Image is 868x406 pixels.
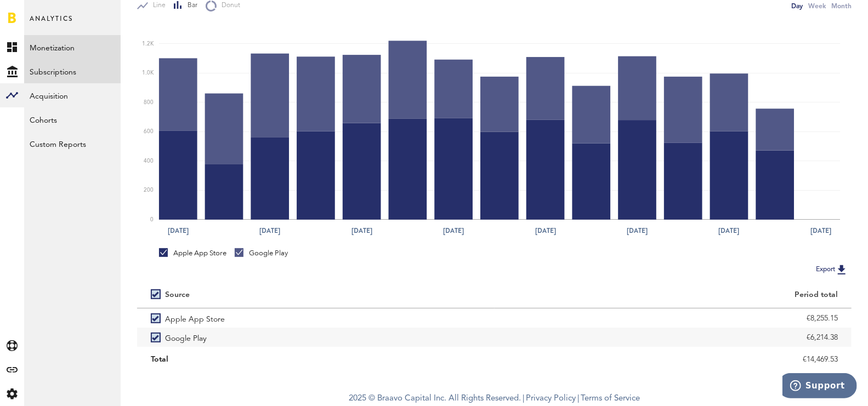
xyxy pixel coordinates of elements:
text: 400 [144,158,154,164]
a: Monetization [24,35,121,59]
span: Apple App Store [165,308,225,328]
div: €8,255.15 [508,310,838,327]
text: [DATE] [627,226,648,236]
text: [DATE] [168,226,189,236]
a: Terms of Service [581,394,640,403]
div: €14,469.53 [508,351,838,368]
a: Subscriptions [24,59,121,83]
div: Source [165,290,190,300]
span: Google Play [165,328,207,347]
text: 0 [150,217,154,222]
text: [DATE] [259,226,280,236]
div: €6,214.38 [508,329,838,346]
text: 800 [144,100,154,105]
a: Custom Reports [24,131,121,156]
a: Cohorts [24,107,121,131]
div: Google Play [235,248,288,258]
span: Line [148,1,166,10]
text: [DATE] [810,226,831,236]
text: 1.2K [142,41,154,47]
div: Total [151,351,481,368]
div: Period total [508,290,838,300]
text: 600 [144,129,154,135]
span: Analytics [30,12,73,35]
div: Apple App Store [159,248,226,258]
a: Privacy Policy [526,394,576,403]
text: [DATE] [719,226,740,236]
img: Export [835,263,848,276]
span: Donut [217,1,240,10]
iframe: Opens a widget where you can find more information [782,373,857,401]
button: Export [813,262,852,277]
text: [DATE] [535,226,556,236]
text: [DATE] [351,226,372,236]
text: 1.0K [142,70,154,76]
text: [DATE] [443,226,464,236]
span: Bar [183,1,197,10]
a: Acquisition [24,83,121,107]
text: 200 [144,188,154,193]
